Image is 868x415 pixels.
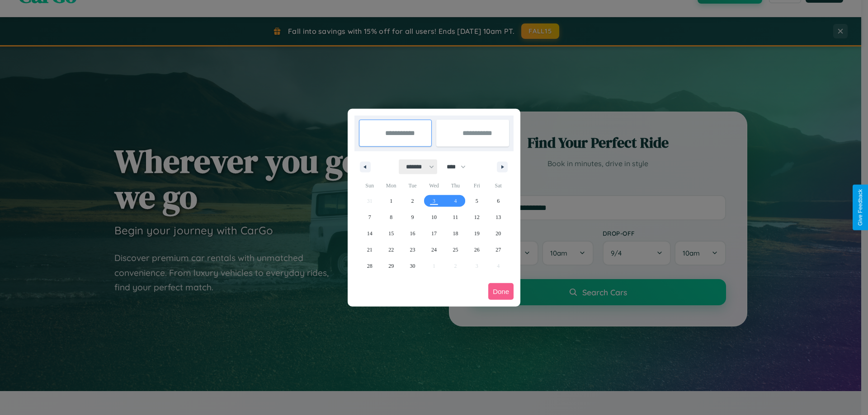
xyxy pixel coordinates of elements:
button: 28 [359,258,380,274]
span: 8 [390,209,392,225]
button: 29 [380,258,401,274]
button: 24 [423,242,444,258]
button: 25 [445,242,466,258]
span: 21 [367,242,373,258]
span: Mon [380,178,401,193]
button: 26 [466,242,487,258]
button: 11 [445,209,466,225]
span: 29 [388,258,394,274]
span: 3 [433,193,435,209]
button: 4 [445,193,466,209]
span: 9 [411,209,414,225]
button: 22 [380,242,401,258]
button: 30 [402,258,423,274]
span: Thu [445,178,466,193]
button: 10 [423,209,444,225]
span: 27 [495,242,501,258]
button: 12 [466,209,487,225]
button: 16 [402,225,423,242]
span: 17 [431,225,437,242]
button: 2 [402,193,423,209]
button: 7 [359,209,380,225]
span: 22 [388,242,394,258]
button: 9 [402,209,423,225]
span: 10 [431,209,437,225]
span: 2 [411,193,414,209]
span: Fri [466,178,487,193]
span: 15 [388,225,394,242]
span: 12 [474,209,480,225]
button: 8 [380,209,401,225]
span: 7 [368,209,371,225]
button: 13 [488,209,509,225]
span: 14 [367,225,373,242]
span: 19 [474,225,480,242]
button: 21 [359,242,380,258]
button: 27 [488,242,509,258]
span: 18 [453,225,458,242]
span: 24 [431,242,437,258]
span: 25 [453,242,458,258]
span: 5 [476,193,478,209]
button: 5 [466,193,487,209]
span: 6 [497,193,500,209]
span: 28 [367,258,373,274]
span: 1 [390,193,392,209]
span: Sun [359,178,380,193]
button: 20 [488,225,509,242]
span: 30 [410,258,415,274]
button: 23 [402,242,423,258]
button: 6 [488,193,509,209]
span: 20 [495,225,501,242]
button: Done [488,283,514,300]
span: 26 [474,242,480,258]
span: 16 [410,225,415,242]
span: 11 [453,209,458,225]
button: 14 [359,225,380,242]
button: 1 [380,193,401,209]
button: 18 [445,225,466,242]
button: 15 [380,225,401,242]
button: 19 [466,225,487,242]
span: Wed [423,178,444,193]
span: Tue [402,178,423,193]
button: 17 [423,225,444,242]
span: 4 [454,193,457,209]
span: Sat [488,178,509,193]
span: 23 [410,242,415,258]
button: 3 [423,193,444,209]
span: 13 [495,209,501,225]
div: Give Feedback [857,189,863,226]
